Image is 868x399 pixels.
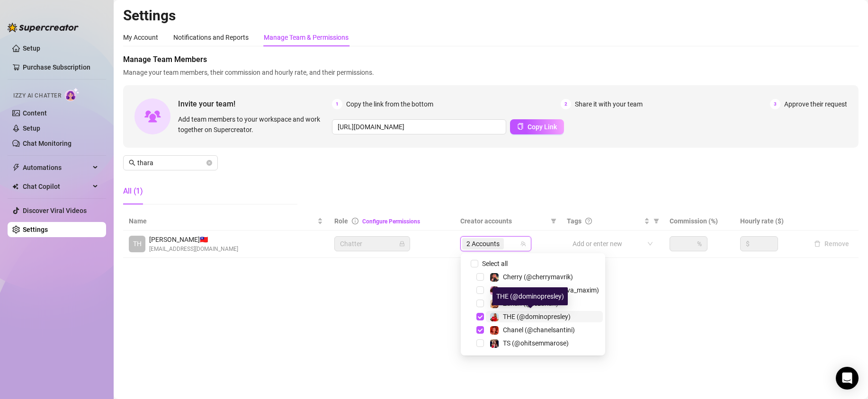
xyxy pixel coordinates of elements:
span: 2 [561,99,571,109]
img: logo-BBDzfeDw.svg [8,23,79,32]
img: Chat Copilot [12,183,18,190]
a: Chat Monitoring [23,140,72,147]
span: thunderbolt [12,164,20,171]
span: lock [399,241,405,247]
span: THE (@dominopresley) [503,313,571,320]
span: filter [549,214,558,228]
th: Hourly rate ($) [734,212,805,231]
a: Settings [23,226,48,233]
span: Manage your team members, their commission and hourly rate, and their permissions. [123,67,859,78]
div: All (1) [123,186,143,197]
span: Copy Link [528,123,557,131]
a: Purchase Subscription [23,60,98,75]
span: [PERSON_NAME] 🇹🇼 [149,234,238,245]
div: THE (@dominopresley) [492,287,568,305]
span: Chanel (@chanelsantini) [503,326,575,334]
span: filter [551,218,556,224]
div: Notifications and Reports [173,32,249,43]
span: Creator accounts [460,216,547,226]
button: Copy Link [510,119,564,134]
img: Chanel (@chanelsantini) [490,326,499,335]
span: Add team members to your workspace and work together on Supercreator. [178,114,328,135]
span: [EMAIL_ADDRESS][DOMAIN_NAME] [149,245,238,254]
span: Approve their request [784,99,847,109]
span: Automations [23,160,90,175]
span: 1 [332,99,342,109]
h2: Settings [123,7,859,25]
span: Copy the link from the bottom [346,99,433,109]
img: TS (@ohitsemmarose) [490,339,499,348]
div: Open Intercom Messenger [836,367,859,390]
span: Select tree node [476,300,484,307]
span: [PERSON_NAME] (@eva_maxim) [503,286,599,294]
a: Setup [23,44,40,52]
span: Cherry (@cherrymavrik) [503,273,573,281]
span: 2 Accounts [466,239,500,249]
span: Manage Team Members [123,54,859,65]
span: search [129,160,135,166]
th: Commission (%) [664,212,734,231]
span: Select all [478,258,511,269]
a: Discover Viral Videos [23,207,87,214]
img: Eva (@eva_maxim) [490,286,499,295]
span: Select tree node [476,286,484,294]
span: 3 [770,99,780,109]
span: Share it with your team [575,99,643,109]
img: Zariah (@tszariah) [490,300,499,308]
span: TH [133,239,142,249]
span: Role [334,217,348,225]
a: Configure Permissions [362,218,420,225]
div: My Account [123,32,158,43]
a: Setup [23,124,40,132]
button: close-circle [206,160,212,166]
span: Chat Copilot [23,179,90,194]
span: Chatter [340,237,404,251]
span: Select tree node [476,273,484,281]
span: Name [129,216,315,226]
span: TS (@ohitsemmarose) [503,339,569,347]
span: Invite your team! [178,98,332,110]
img: Cherry (@cherrymavrik) [490,273,499,282]
img: THE (@dominopresley) [490,313,499,321]
button: Remove [810,238,853,249]
span: copy [517,123,524,130]
span: Select tree node [476,326,484,334]
span: Select tree node [476,313,484,320]
img: AI Chatter [65,88,80,101]
span: Tags [567,216,582,226]
input: Search members [137,158,205,168]
th: Name [123,212,329,231]
div: Manage Team & Permissions [264,32,349,43]
span: 2 Accounts [462,238,504,249]
span: Izzy AI Chatter [13,91,61,100]
span: question-circle [585,218,592,224]
span: filter [653,218,659,224]
span: Select tree node [476,339,484,347]
span: team [520,241,526,247]
span: info-circle [352,218,358,224]
a: Content [23,109,47,117]
span: filter [652,214,661,228]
